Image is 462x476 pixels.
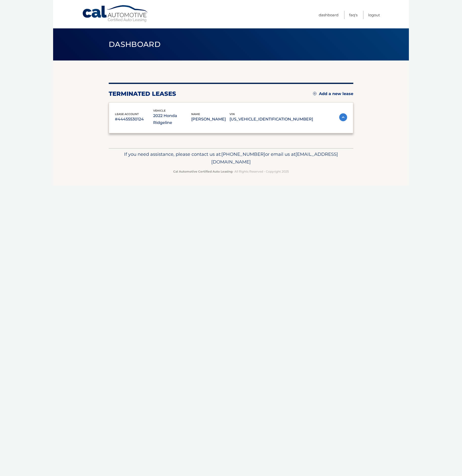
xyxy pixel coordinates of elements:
[112,169,350,174] p: - All Rights Reserved - Copyright 2025
[368,11,380,19] a: Logout
[109,40,161,49] span: Dashboard
[153,109,166,112] span: vehicle
[230,116,313,123] p: [US_VEHICLE_IDENTIFICATION_NUMBER]
[173,170,232,173] strong: Cal Automotive Certified Auto Leasing
[115,116,153,123] p: #44455530124
[115,112,139,116] span: lease account
[313,91,353,96] a: Add a new lease
[191,112,200,116] span: name
[82,5,149,22] a: Cal Automotive
[112,150,350,166] p: If you need assistance, please contact us at: or email us at
[313,92,316,95] img: add.svg
[339,113,347,121] img: accordion-active.svg
[191,116,230,123] p: [PERSON_NAME]
[349,11,357,19] a: FAQ's
[319,11,338,19] a: Dashboard
[221,151,265,157] span: [PHONE_NUMBER]
[109,90,176,98] h2: terminated leases
[153,112,191,126] p: 2022 Honda Ridgeline
[230,112,235,116] span: vin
